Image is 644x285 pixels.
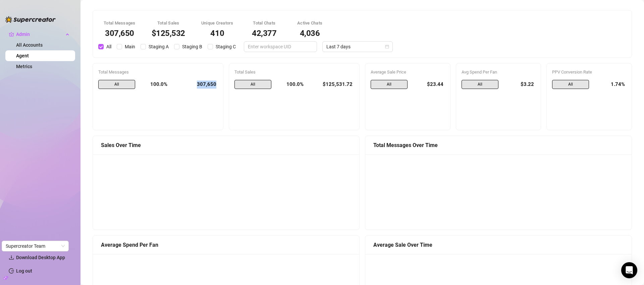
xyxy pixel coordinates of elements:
div: Average Sale Price [371,69,445,76]
div: PPV Conversion Rate [552,69,626,76]
div: 100.0% [141,80,167,89]
div: Open Intercom Messenger [621,262,637,278]
div: 410 [201,29,233,37]
div: Unique Creators [201,20,233,27]
span: All [98,80,135,89]
div: 42,377 [250,29,279,37]
div: $23.44 [413,80,445,89]
span: All [104,43,114,50]
span: Main [122,43,138,50]
span: crown [9,32,14,37]
div: Total Chats [250,20,279,27]
span: Staging C [213,43,238,50]
div: 1.74% [594,80,626,89]
div: $125,531.72 [309,80,354,89]
span: Download Desktop App [16,255,65,260]
span: All [234,80,271,89]
div: Average Sale Over Time [373,241,624,249]
div: Avg Spend Per Fan [462,69,536,76]
a: Metrics [16,64,32,69]
div: Total Messages [98,69,218,76]
div: Active Chats [295,20,325,27]
a: All Accounts [16,42,43,48]
div: Average Spend Per Fan [101,241,351,249]
input: Enter workspace UID [248,43,308,50]
div: Sales Over Time [101,141,351,149]
span: Staging A [146,43,171,50]
div: $3.22 [504,80,536,89]
div: Total Sales [152,20,185,27]
div: Total Messages [104,20,136,27]
span: All [462,80,498,89]
div: Total Messages Over Time [373,141,624,149]
div: 100.0% [277,80,304,89]
span: build [3,276,8,280]
img: logo-BBDzfeDw.svg [5,16,56,23]
span: All [371,80,408,89]
span: calendar [385,45,389,49]
span: Supercreator Team [6,241,65,251]
span: Admin [16,29,64,40]
a: Log out [16,268,32,274]
div: $125,532 [152,29,185,37]
div: 307,650 [104,29,136,37]
span: Staging B [179,43,205,50]
span: download [9,255,14,260]
div: 307,650 [173,80,218,89]
span: Last 7 days [326,42,389,52]
div: 4,036 [295,29,325,37]
span: All [552,80,589,89]
a: Agent [16,53,29,58]
div: Total Sales [234,69,354,76]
